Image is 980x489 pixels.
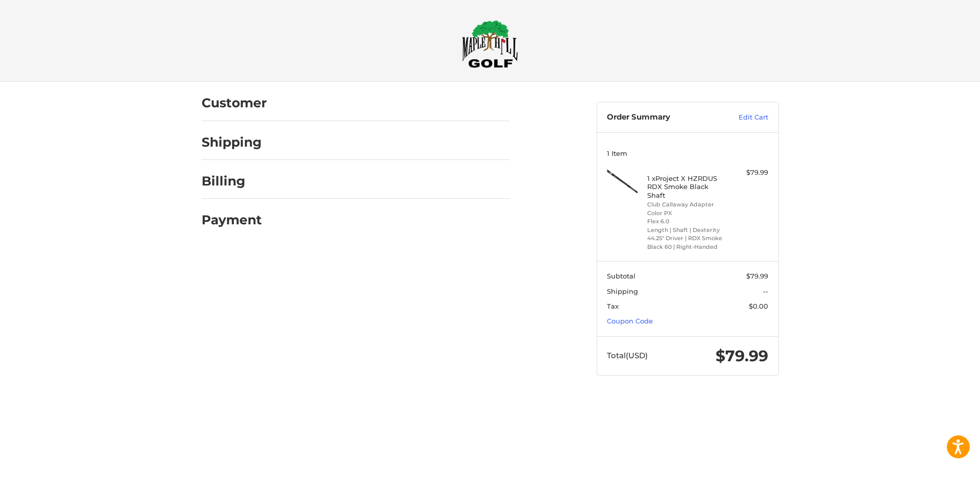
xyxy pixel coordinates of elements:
[607,149,768,157] h3: 1 Item
[728,168,768,178] div: $79.99
[202,134,262,150] h2: Shipping
[607,272,635,280] span: Subtotal
[716,346,768,365] span: $79.99
[202,212,262,228] h2: Payment
[607,351,648,360] span: Total (USD)
[647,174,725,199] h4: 1 x Project X HZRDUS RDX Smoke Black Shaft
[749,302,768,310] span: $0.00
[607,302,619,310] span: Tax
[647,209,725,218] li: Color PX
[746,272,768,280] span: $79.99
[202,173,261,189] h2: Billing
[763,287,768,295] span: --
[647,200,725,209] li: Club Callaway Adapter
[607,317,653,325] a: Coupon Code
[202,95,267,111] h2: Customer
[607,112,717,123] h3: Order Summary
[717,112,768,123] a: Edit Cart
[607,287,638,295] span: Shipping
[647,226,725,251] li: Length | Shaft | Dexterity 44.25" Driver | RDX Smoke Black 60 | Right-Handed
[647,217,725,226] li: Flex 6.0
[462,20,518,68] img: Maple Hill Golf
